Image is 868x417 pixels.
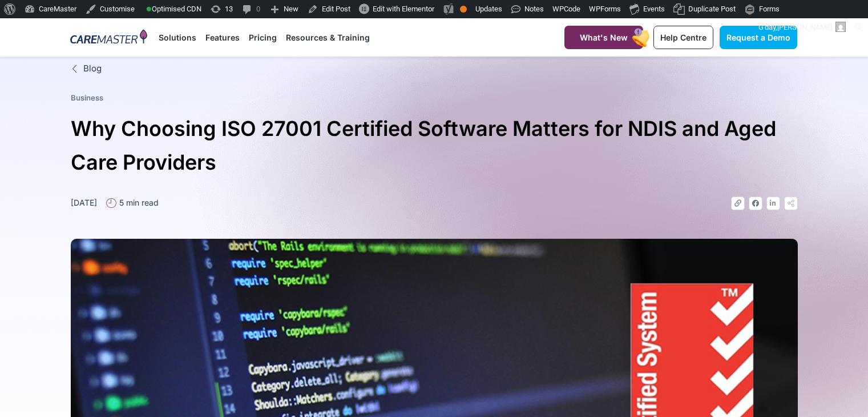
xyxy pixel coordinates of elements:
nav: Menu [159,18,536,57]
time: [DATE] [71,198,97,207]
a: What's New [564,26,643,49]
img: CareMaster Logo [70,29,147,46]
span: What's New [580,33,628,42]
span: 5 min read [116,197,159,209]
a: Resources & Training [286,18,370,57]
span: Edit with Elementor [373,5,434,13]
span: Help Centre [660,33,706,42]
a: Features [205,18,240,57]
a: G'day, [754,18,850,37]
span: Blog [80,62,102,75]
a: Help Centre [653,26,713,49]
span: Request a Demo [726,33,790,42]
a: Blog [71,62,798,75]
a: Business [71,93,103,102]
a: Solutions [159,18,196,57]
a: Pricing [249,18,277,57]
h1: Why Choosing ISO 27001 Certified Software Matters for NDIS and Aged Care Providers [71,112,798,179]
div: OK [460,6,467,13]
a: Request a Demo [720,26,797,49]
span: [PERSON_NAME] [777,23,832,31]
